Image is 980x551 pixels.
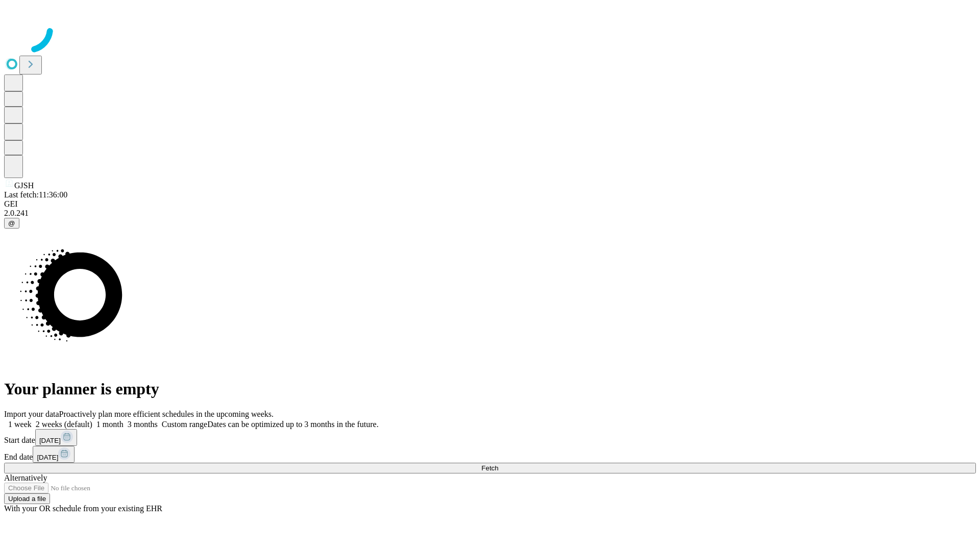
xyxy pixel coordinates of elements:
[207,420,378,429] span: Dates can be optimized up to 3 months in the future.
[37,454,58,461] span: [DATE]
[4,504,162,513] span: With your OR schedule from your existing EHR
[4,410,59,418] span: Import your data
[4,473,47,482] span: Alternatively
[4,218,19,229] button: @
[36,420,92,429] span: 2 weeks (default)
[4,199,976,209] div: GEI
[4,190,67,199] span: Last fetch: 11:36:00
[4,209,976,218] div: 2.0.241
[162,420,207,429] span: Custom range
[14,181,34,190] span: GJSH
[4,493,50,504] button: Upload a file
[4,380,976,398] h1: Your planner is empty
[59,410,274,418] span: Proactively plan more efficient schedules in the upcoming weeks.
[33,446,75,463] button: [DATE]
[4,463,976,473] button: Fetch
[35,429,77,446] button: [DATE]
[8,219,15,227] span: @
[4,429,976,446] div: Start date
[8,420,32,429] span: 1 week
[96,420,124,429] span: 1 month
[4,446,976,463] div: End date
[39,437,61,444] span: [DATE]
[128,420,158,429] span: 3 months
[481,464,498,472] span: Fetch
